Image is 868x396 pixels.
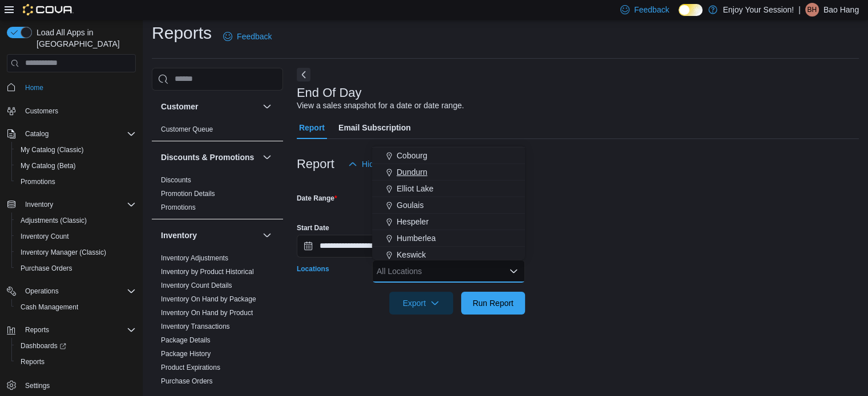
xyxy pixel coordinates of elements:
a: Inventory Adjustments [161,254,228,262]
a: Inventory Count Details [161,281,232,289]
button: Operations [2,283,140,299]
span: Customers [25,107,58,116]
span: Reports [21,323,136,337]
button: Reports [2,322,140,338]
a: Purchase Orders [161,377,213,385]
a: Feedback [219,25,276,48]
a: Product Expirations [161,364,220,371]
span: Cash Management [16,300,136,314]
span: Home [25,83,43,92]
button: Purchase Orders [11,260,140,276]
button: Keswick [372,247,525,263]
a: Inventory On Hand by Package [161,295,256,303]
span: My Catalog (Classic) [21,145,84,154]
button: My Catalog (Beta) [11,158,140,174]
button: Discounts & Promotions [260,150,274,164]
span: Discounts [161,175,191,185]
button: Hespeler [372,214,525,230]
button: Catalog [21,127,53,141]
h3: Inventory [161,230,197,241]
span: Adjustments (Classic) [16,214,136,227]
span: Inventory [25,200,53,209]
button: Inventory Count [11,228,140,244]
span: Inventory On Hand by Package [161,295,256,304]
span: Keswick [397,249,426,260]
span: Goulais [397,199,423,211]
span: Inventory Transactions [161,322,230,331]
a: Purchase Orders [16,262,77,275]
span: Export [396,292,446,315]
button: Humberlea [372,230,525,247]
span: Purchase Orders [21,264,72,273]
a: Customer Queue [161,125,213,133]
span: Inventory Manager (Classic) [21,248,106,257]
div: Customer [152,123,283,141]
span: Reports [16,355,136,369]
button: Close list of options [509,267,518,276]
a: Inventory Transactions [161,322,230,330]
span: My Catalog (Beta) [21,161,76,170]
span: Email Subscription [338,116,411,139]
label: Date Range [297,194,337,203]
button: Inventory [2,197,140,213]
a: Dashboards [16,339,71,353]
button: Discounts & Promotions [161,152,258,163]
span: Report [299,116,325,139]
span: Settings [25,381,50,390]
span: Hide Parameters [362,158,422,170]
a: Adjustments (Classic) [16,214,91,227]
span: Home [21,80,136,95]
span: Promotions [21,177,55,186]
span: Elliot Lake [397,183,434,194]
button: Reports [21,323,54,337]
a: Dashboards [11,338,140,354]
span: Adjustments (Classic) [21,216,87,225]
a: Inventory by Product Historical [161,268,254,276]
button: Inventory [21,198,58,211]
img: Cova [23,4,74,15]
span: Cash Management [21,303,78,312]
h3: Report [297,157,334,171]
span: Purchase Orders [16,262,136,275]
span: Run Report [473,297,514,309]
span: My Catalog (Classic) [16,143,136,157]
span: Hespeler [397,216,429,227]
button: Customer [260,100,274,113]
span: Settings [21,378,136,392]
button: Home [2,79,140,96]
input: Press the down key to open a popover containing a calendar. [297,235,406,258]
span: Inventory On Hand by Product [161,308,253,317]
a: Inventory Manager (Classic) [16,246,111,259]
label: Locations [297,264,329,273]
p: Bao Hang [823,3,859,17]
button: Dundurn [372,164,525,181]
button: Adjustments (Classic) [11,213,140,228]
button: Cobourg [372,148,525,164]
span: Catalog [25,129,49,138]
span: Operations [25,287,59,296]
span: Dark Mode [679,16,679,17]
a: Inventory Count [16,230,74,243]
a: Promotion Details [161,190,215,198]
p: Enjoy Your Session! [723,3,794,17]
a: Package History [161,350,211,358]
span: Reports [25,325,49,334]
a: Reports [16,355,49,369]
span: Dundurn [397,166,427,178]
h1: Reports [152,22,212,44]
span: Promotion Details [161,189,215,198]
span: Load All Apps in [GEOGRAPHIC_DATA] [32,27,136,50]
button: Goulais [372,197,525,214]
a: Package Details [161,336,211,344]
span: Promotions [161,203,196,212]
span: My Catalog (Beta) [16,159,136,173]
button: Inventory Manager (Classic) [11,244,140,260]
span: Humberlea [397,232,435,244]
button: Elliot Lake [372,181,525,197]
span: Cobourg [397,150,427,161]
button: Inventory [260,228,274,242]
span: Feedback [634,4,669,15]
